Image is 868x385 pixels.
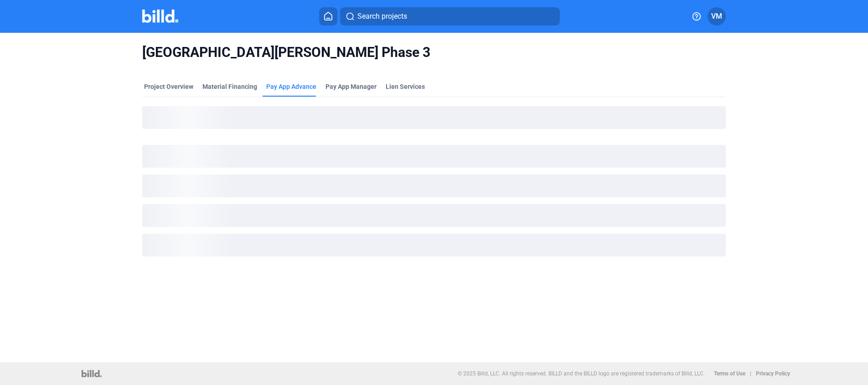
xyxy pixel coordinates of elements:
button: VM [708,7,726,26]
img: Billd Company Logo [142,10,178,23]
button: Search projects [340,7,560,26]
div: loading [142,175,726,197]
span: Search projects [357,11,407,22]
div: Project Overview [144,82,193,91]
span: VM [711,11,722,22]
p: © 2025 Billd, LLC. All rights reserved. BILLD and the BILLD logo are registered trademarks of Bil... [458,370,705,377]
div: loading [142,145,726,168]
div: Material Financing [202,82,257,91]
b: Privacy Policy [756,370,790,377]
span: Pay App Manager [325,82,377,91]
span: [GEOGRAPHIC_DATA][PERSON_NAME] Phase 3 [142,44,726,61]
b: Terms of Use [714,370,745,377]
div: loading [142,234,726,257]
div: loading [142,106,726,129]
p: | [750,370,751,377]
img: logo [82,370,101,377]
div: Pay App Advance [266,82,316,91]
div: loading [142,204,726,227]
div: Lien Services [386,82,425,91]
